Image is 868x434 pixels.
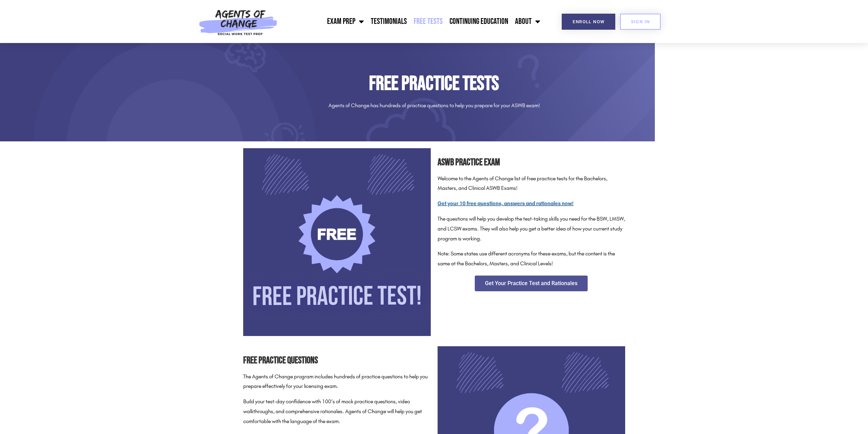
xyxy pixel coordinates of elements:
a: SIGN IN [620,14,661,30]
span: Enroll Now [573,19,604,24]
a: Continuing Education [446,13,512,30]
p: Build your test-day confidence with 100’s of mock practice questions, video walkthroughs, and com... [243,397,431,426]
p: Agents of Change has hundreds of practice questions to help you prepare for your ASWB exam! [243,101,625,111]
a: Get Your Practice Test and Rationales [475,276,588,291]
span: SIGN IN [631,19,650,24]
nav: Menu [281,13,544,30]
a: Free Tests [410,13,446,30]
p: Welcome to the Agents of Change list of free practice tests for the Bachelors, Masters, and Clini... [438,174,625,194]
span: Get Your Practice Test and Rationales [485,281,577,286]
h2: Free Practice Questions [243,353,431,368]
a: Testimonials [367,13,410,30]
p: The questions will help you develop the test-taking skills you need for the BSW, LMSW, and LCSW e... [438,214,625,243]
p: Note: Some states use different acronyms for these exams, but the content is the same at the Bach... [438,249,625,269]
h1: Free Practice Tests [243,74,625,94]
a: Enroll Now [562,14,615,30]
h2: ASWB Practice Exam [438,155,625,170]
a: Get your 10 free questions, answers and rationales now! [438,200,574,207]
a: Exam Prep [324,13,367,30]
a: About [512,13,544,30]
p: The Agents of Change program includes hundreds of practice questions to help you prepare effectiv... [243,372,431,392]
